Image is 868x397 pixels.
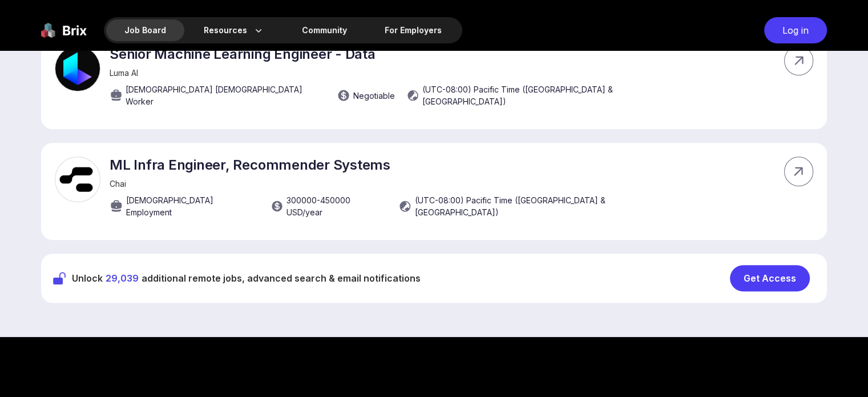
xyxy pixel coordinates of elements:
[126,194,259,218] span: [DEMOGRAPHIC_DATA] Employment
[110,179,126,189] span: Chai
[110,46,689,62] p: Senior Machine Learning Engineer - Data
[106,19,184,41] div: Job Board
[366,19,460,41] a: For Employers
[72,271,421,285] span: Unlock additional remote jobs, advanced search & email notifications
[284,19,365,41] a: Community
[185,19,282,41] div: Resources
[764,17,827,43] div: Log in
[758,17,827,43] a: Log in
[730,265,810,291] div: Get Access
[110,68,138,78] span: Luma AI
[730,265,815,291] a: Get Access
[110,157,687,173] p: ML Infra Engineer, Recommender Systems
[422,83,689,107] span: (UTC-08:00) Pacific Time ([GEOGRAPHIC_DATA] & [GEOGRAPHIC_DATA])
[126,83,325,107] span: [DEMOGRAPHIC_DATA] [DEMOGRAPHIC_DATA] Worker
[106,272,139,284] span: 29,039
[286,194,387,218] span: 300000 - 450000 USD /year
[353,90,395,102] span: Negotiable
[415,194,687,218] span: (UTC-08:00) Pacific Time ([GEOGRAPHIC_DATA] & [GEOGRAPHIC_DATA])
